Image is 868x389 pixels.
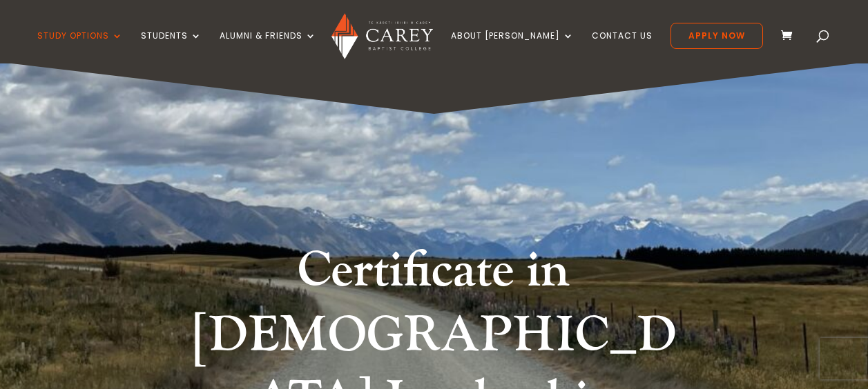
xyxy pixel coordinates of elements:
[141,31,202,63] a: Students
[451,31,574,63] a: About [PERSON_NAME]
[671,23,763,49] a: Apply Now
[37,31,123,63] a: Study Options
[592,31,653,63] a: Contact Us
[220,31,316,63] a: Alumni & Friends
[331,13,433,59] img: Carey Baptist College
